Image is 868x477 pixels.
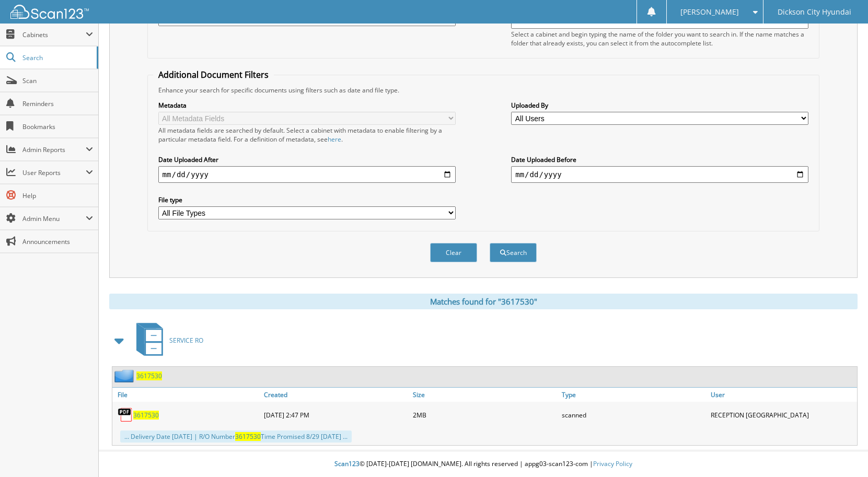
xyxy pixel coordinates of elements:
span: [PERSON_NAME] [680,9,739,15]
div: 2MB [410,404,559,425]
a: Type [559,388,708,402]
legend: Additional Document Filters [153,69,274,80]
div: Matches found for "3617530" [109,294,858,309]
label: Date Uploaded After [158,155,456,164]
span: Help [22,191,93,200]
a: Privacy Policy [593,459,632,468]
label: Uploaded By [511,101,808,110]
span: Reminders [22,99,93,108]
a: Size [410,388,559,402]
input: end [511,166,808,183]
div: All metadata fields are searched by default. Select a cabinet with metadata to enable filtering b... [158,126,456,144]
img: PDF.png [118,407,133,423]
div: Enhance your search for specific documents using filters such as date and file type. [153,86,814,95]
label: File type [158,195,456,204]
div: ... Delivery Date [DATE] | R/O Number Time Promised 8/29 [DATE] ... [120,431,352,443]
span: Admin Reports [22,145,86,154]
span: Cabinets [22,30,86,39]
div: RECEPTION [GEOGRAPHIC_DATA] [708,404,857,425]
a: 3617530 [133,411,159,420]
a: 3617530 [136,371,162,380]
label: Date Uploaded Before [511,155,808,164]
button: Clear [430,243,477,262]
span: User Reports [22,168,86,177]
span: SERVICE RO [169,336,203,345]
span: Search [22,53,91,62]
a: Created [261,388,410,402]
span: Scan [22,76,93,85]
div: Select a cabinet and begin typing the name of the folder you want to search in. If the name match... [511,30,808,48]
iframe: Chat Widget [816,427,868,477]
label: Metadata [158,101,456,110]
a: User [708,388,857,402]
a: here [328,135,341,144]
div: scanned [559,404,708,425]
div: [DATE] 2:47 PM [261,404,410,425]
span: Admin Menu [22,214,86,223]
div: © [DATE]-[DATE] [DOMAIN_NAME]. All rights reserved | appg03-scan123-com | [99,451,868,477]
span: Dickson City Hyundai [778,9,851,15]
img: folder2.png [114,369,136,382]
span: Bookmarks [22,122,93,131]
span: Scan123 [334,459,360,468]
span: 3617530 [235,432,261,441]
a: File [112,388,261,402]
span: Announcements [22,237,93,246]
button: Search [490,243,537,262]
img: scan123-logo-white.svg [10,5,89,19]
input: start [158,166,456,183]
a: SERVICE RO [130,320,203,361]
